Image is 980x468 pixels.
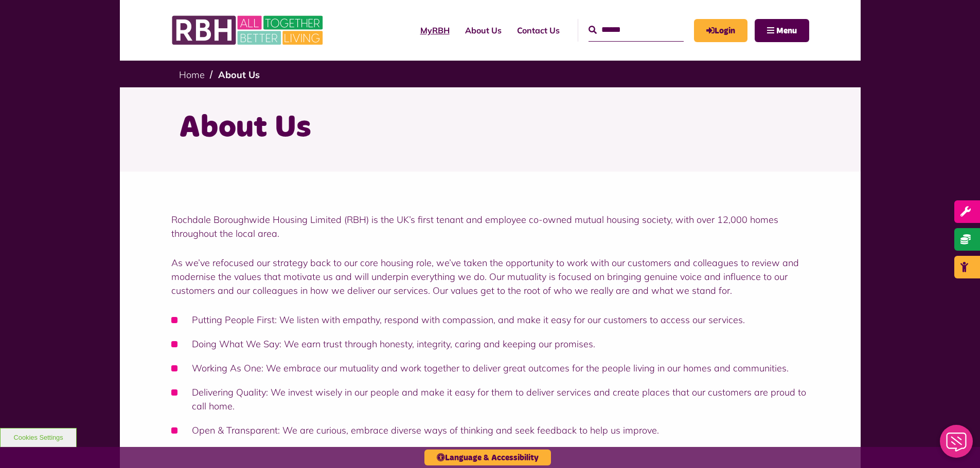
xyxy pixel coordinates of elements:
li: Delivering Quality: We invest wisely in our people and make it easy for them to deliver services ... [171,385,809,413]
button: Language & Accessibility [424,450,551,465]
h1: About Us [179,108,801,148]
span: Menu [776,27,797,35]
a: MyRBH [413,16,457,44]
a: About Us [218,69,260,81]
button: Navigation [755,19,809,42]
img: RBH [171,10,326,50]
li: Working As One: We embrace our mutuality and work together to deliver great outcomes for the peop... [171,361,809,375]
li: Putting People First: We listen with empathy, respond with compassion, and make it easy for our c... [171,313,809,327]
a: MyRBH [694,19,747,42]
a: Home [179,69,205,81]
li: Doing What We Say: We earn trust through honesty, integrity, caring and keeping our promises. [171,337,809,351]
a: About Us [457,16,509,44]
p: As we’ve refocused our strategy back to our core housing role, we’ve taken the opportunity to wor... [171,256,809,297]
iframe: Netcall Web Assistant for live chat [934,422,980,468]
p: Rochdale Boroughwide Housing Limited (RBH) is the UK’s first tenant and employee co-owned mutual ... [171,213,809,240]
input: Search [589,19,684,41]
a: Contact Us [509,16,567,44]
li: Open & Transparent: We are curious, embrace diverse ways of thinking and seek feedback to help us... [171,423,809,437]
